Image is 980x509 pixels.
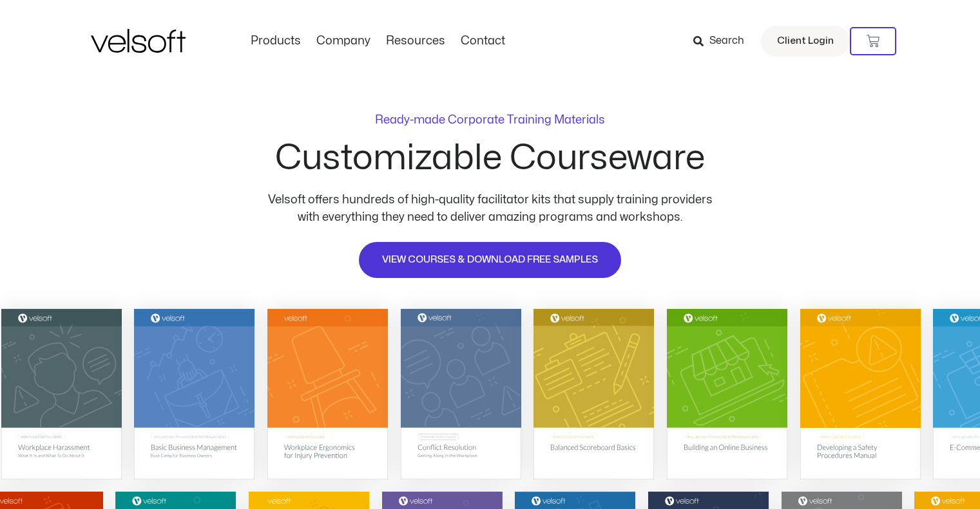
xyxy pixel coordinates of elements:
[709,33,744,50] span: Search
[243,34,309,48] a: ProductsMenu Toggle
[309,34,378,48] a: CompanyMenu Toggle
[375,115,605,126] p: Ready-made Corporate Training Materials
[693,30,753,52] a: Search
[378,34,453,48] a: ResourcesMenu Toggle
[777,33,834,50] span: Client Login
[358,241,622,279] a: VIEW COURSES & DOWNLOAD FREE SAMPLES
[453,34,513,48] a: ContactMenu Toggle
[275,141,705,176] h2: Customizable Courseware
[91,29,186,53] img: Velsoft Training Materials
[243,34,513,48] nav: Menu
[761,26,850,57] a: Client Login
[258,191,722,226] p: Velsoft offers hundreds of high-quality facilitator kits that supply training providers with ever...
[382,252,598,268] span: VIEW COURSES & DOWNLOAD FREE SAMPLES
